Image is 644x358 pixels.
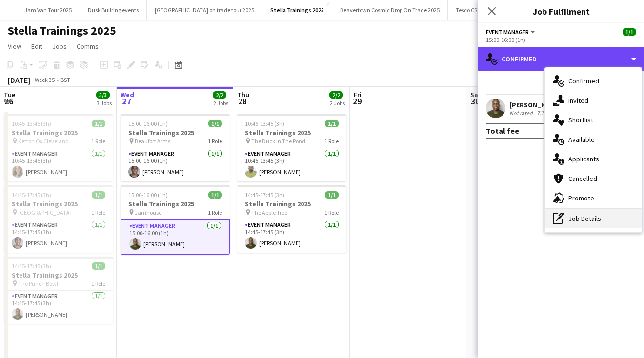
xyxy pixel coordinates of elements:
button: Tesco CS Photography [DATE] [448,0,536,20]
span: 14:45-17:45 (3h) [12,262,51,270]
span: 1 Role [91,209,105,216]
span: 1/1 [92,120,105,127]
app-job-card: 14:45-17:45 (3h)1/1Stella Trainings 2025 The Punch Bowl1 RoleEvent Manager1/114:45-17:45 (3h)[PER... [4,257,113,324]
span: 3/3 [96,91,110,99]
h3: Stella Trainings 2025 [4,271,113,279]
span: 14:45-17:45 (3h) [12,191,51,199]
span: 28 [236,96,249,107]
a: Comms [73,40,102,53]
div: 15:00-16:00 (1h) [486,36,636,43]
span: 26 [2,96,15,107]
span: 1/1 [208,191,222,199]
div: Job Details [545,209,642,228]
div: 2 Jobs [330,99,345,107]
span: Jamhouse [135,209,161,216]
span: View [8,42,21,51]
span: The Apple Tree [251,209,287,216]
app-card-role: Event Manager1/114:45-17:45 (3h)[PERSON_NAME] [237,219,346,253]
h3: Stella Trainings 2025 [237,128,346,137]
div: BST [60,76,70,83]
span: 27 [119,96,134,107]
span: Wed [121,90,134,99]
h1: Stella Trainings 2025 [8,23,116,38]
app-job-card: 15:00-16:00 (1h)1/1Stella Trainings 2025 Beaufort Arms1 RoleEvent Manager1/115:00-16:00 (1h)[PERS... [121,114,230,181]
span: Event Manager [486,28,529,36]
span: 1/1 [325,120,339,127]
span: [GEOGRAPHIC_DATA] [18,209,72,216]
span: The Punch Bowl [18,280,58,287]
span: 1 Role [324,138,339,145]
span: Tue [4,90,15,99]
div: Confirmed [545,71,642,91]
app-card-role: Event Manager1/114:45-17:45 (3h)[PERSON_NAME] [4,219,113,253]
app-job-card: 14:45-17:45 (3h)1/1Stella Trainings 2025 [GEOGRAPHIC_DATA]1 RoleEvent Manager1/114:45-17:45 (3h)[... [4,185,113,253]
span: 1/1 [92,191,105,199]
a: Edit [27,40,46,53]
button: Jam Van Tour 2025 [17,0,80,20]
span: The Duck In The Pond [251,138,305,145]
button: [GEOGRAPHIC_DATA] on trade tour 2025 [147,0,262,20]
span: 1 Role [324,209,339,216]
div: Cancelled [545,169,642,188]
app-card-role: Event Manager1/110:45-13:45 (3h)[PERSON_NAME] [237,148,346,181]
app-job-card: 10:45-13:45 (3h)1/1Stella Trainings 2025 The Duck In The Pond1 RoleEvent Manager1/110:45-13:45 (3... [237,114,346,181]
app-card-role: Event Manager1/110:45-13:45 (3h)[PERSON_NAME] [4,148,113,181]
span: 1 Role [208,209,222,216]
span: 2/2 [329,91,343,99]
span: Thu [237,90,249,99]
span: 1/1 [208,120,222,127]
span: Ketton Ox Cleveland [18,138,69,145]
span: 14:45-17:45 (3h) [245,191,284,199]
span: Comms [77,42,99,51]
button: Stella Trainings 2025 [262,0,332,20]
span: 30 [469,96,481,107]
div: Total fee [486,126,519,136]
span: 1 Role [91,138,105,145]
app-card-role: Event Manager1/115:00-16:00 (1h)[PERSON_NAME] [121,148,230,181]
span: 1/1 [325,191,339,199]
h3: Stella Trainings 2025 [4,128,113,137]
span: 1 Role [208,138,222,145]
span: 29 [352,96,362,107]
span: 1/1 [623,28,636,36]
span: Jobs [52,42,67,51]
a: View [4,40,25,53]
h3: Stella Trainings 2025 [121,199,230,208]
span: 10:45-13:45 (3h) [12,120,51,127]
div: 2 Jobs [213,99,228,107]
h3: Stella Trainings 2025 [237,199,346,208]
div: [PERSON_NAME] [509,100,561,109]
div: 3 Jobs [97,99,112,107]
button: Dusk Bullring events [80,0,147,20]
h3: Stella Trainings 2025 [121,128,230,137]
div: 15:00-16:00 (1h)1/1Stella Trainings 2025 Jamhouse1 RoleEvent Manager1/115:00-16:00 (1h)[PERSON_NAME] [121,185,230,255]
div: Invited [545,91,642,110]
h3: Job Fulfilment [478,5,644,18]
app-card-role: Event Manager1/114:45-17:45 (3h)[PERSON_NAME] [4,291,113,324]
div: Applicants [545,149,642,169]
span: Week 35 [32,76,57,83]
app-job-card: 10:45-13:45 (3h)1/1Stella Trainings 2025 Ketton Ox Cleveland1 RoleEvent Manager1/110:45-13:45 (3h... [4,114,113,181]
div: 7.78mi [535,109,555,117]
div: 14:45-17:45 (3h)1/1Stella Trainings 2025 The Apple Tree1 RoleEvent Manager1/114:45-17:45 (3h)[PER... [237,185,346,253]
span: Beaufort Arms [135,138,170,145]
span: 2/2 [213,91,226,99]
div: Confirmed [478,47,644,71]
span: 1 Role [91,280,105,287]
app-card-role: Event Manager1/115:00-16:00 (1h)[PERSON_NAME] [121,219,230,255]
span: 1/1 [92,262,105,270]
div: Not rated [509,109,535,117]
h3: Stella Trainings 2025 [4,199,113,208]
div: Shortlist [545,110,642,130]
div: [DATE] [8,75,30,85]
a: Jobs [48,40,71,53]
span: 15:00-16:00 (1h) [128,191,168,199]
span: Fri [354,90,362,99]
span: 10:45-13:45 (3h) [245,120,284,127]
span: 15:00-16:00 (1h) [128,120,168,127]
